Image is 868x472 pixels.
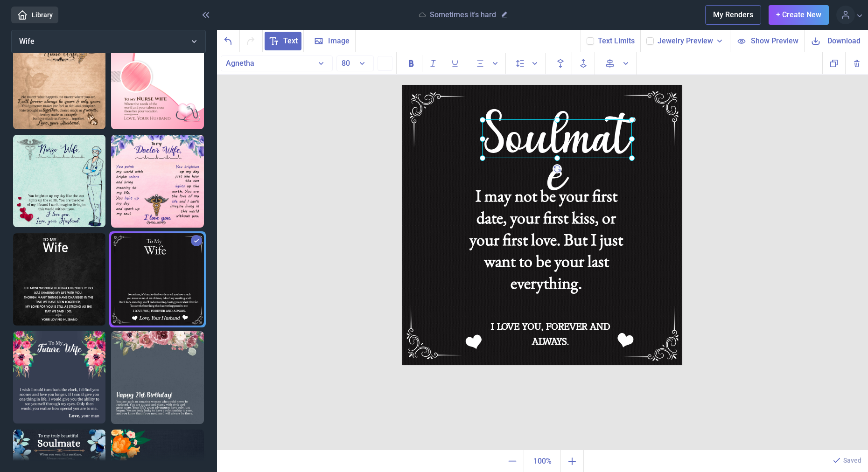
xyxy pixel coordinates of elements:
button: Backwards [549,52,572,75]
span: Wife [19,37,35,46]
button: Italic [422,55,444,72]
button: Show Preview [730,30,804,52]
button: Delete [845,52,868,74]
img: Nurse Wife [13,135,105,227]
span: Image [328,35,350,47]
div: I may not be your first date, your first kiss, or your first love. But I just want to be your las... [461,185,632,234]
button: Zoom out [501,450,524,472]
button: Zoom in [561,450,584,472]
button: Bold [400,55,422,72]
button: + Create New [769,5,829,25]
button: Text [263,30,304,52]
img: Sometimes it's hard [111,233,204,326]
button: Image [304,30,356,52]
button: Wife [11,30,206,53]
span: Download [827,35,861,46]
span: Show Preview [751,35,798,46]
button: Text Limits [598,35,635,47]
span: Agnetha [226,59,254,68]
button: Undo [217,30,240,52]
p: Sometimes it's hard [430,10,496,20]
a: Library [11,7,58,23]
img: To my Nurse wife [111,37,204,130]
span: 100% [526,452,559,471]
button: Underline [444,55,466,72]
img: The most wonderful [13,233,105,326]
span: Jewelry Preview [658,35,713,47]
img: To my Future Wife [13,331,105,423]
img: b016.jpg [402,85,682,365]
button: Agnetha [221,56,333,71]
button: Download [804,30,868,52]
button: Spacing [510,53,546,74]
button: Jewelry Preview [658,35,724,47]
span: Text [283,35,298,47]
button: Actual size [524,450,561,472]
button: My Renders [705,5,761,25]
button: Forwards [572,52,595,75]
button: Alignment [470,53,506,74]
button: Redo [240,30,263,52]
span: 80 [342,59,350,68]
button: Copy [822,52,845,74]
button: Align to page [599,52,637,75]
div: I LOVE YOU, FOREVER AND ALWAYS. [475,319,626,338]
p: Saved [843,456,861,465]
button: 80 [336,56,374,71]
img: Doctor wife [111,135,204,228]
img: Happy 21st Birthday [111,331,204,424]
img: To my beautiful [13,37,105,129]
